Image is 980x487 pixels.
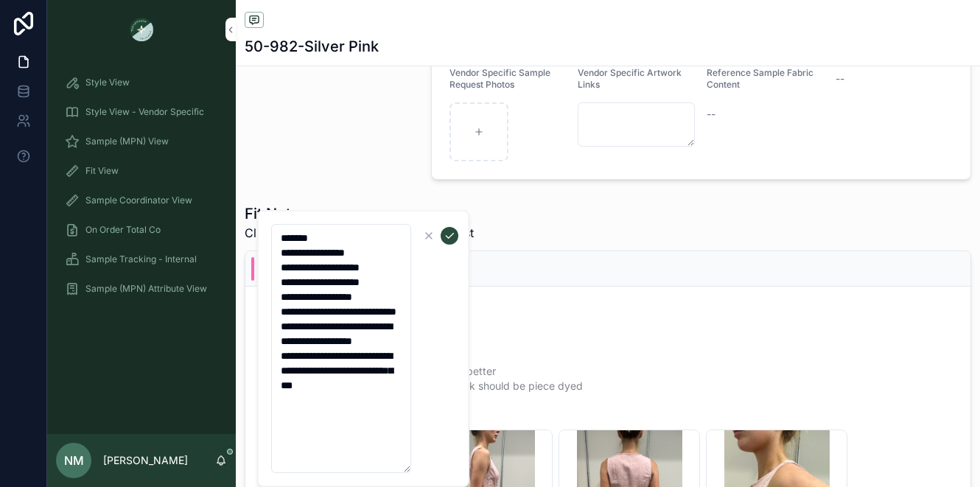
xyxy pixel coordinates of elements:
[103,453,188,468] p: [PERSON_NAME]
[85,136,169,147] span: Sample (MPN) View
[263,411,953,423] span: Fit Photos
[85,195,192,206] span: Sample Coordinator View
[47,59,236,321] div: scrollable content
[245,36,379,57] h1: 50-982-Silver Pink
[578,67,682,90] span: Vendor Specific Artwork Links
[56,187,227,214] a: Sample Coordinator View
[85,165,119,177] span: Fit View
[56,276,227,302] a: Sample (MPN) Attribute View
[56,158,227,184] a: Fit View
[85,106,204,118] span: Style View - Vendor Specific
[56,99,227,125] a: Style View - Vendor Specific
[56,246,227,273] a: Sample Tracking - Internal
[56,217,227,243] a: On Order Total Co
[85,283,207,295] span: Sample (MPN) Attribute View
[269,276,947,393] span: [DATE] FIT STATUS Proto- - keep bottom opening - waist is over, keep - check the buttons - the pl...
[64,452,84,469] span: NM
[449,67,550,90] span: Vendor Specific Sample Request Photos
[56,69,227,96] a: Style View
[85,77,130,88] span: Style View
[130,18,153,41] img: App logo
[245,224,474,242] span: Click Fit to See Details and Send Request
[85,253,197,265] span: Sample Tracking - Internal
[85,224,161,236] span: On Order Total Co
[707,107,715,122] span: --
[707,67,813,90] span: Reference Sample Fabric Content
[836,71,844,86] span: --
[245,203,474,224] h1: Fit Notes
[56,128,227,155] a: Sample (MPN) View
